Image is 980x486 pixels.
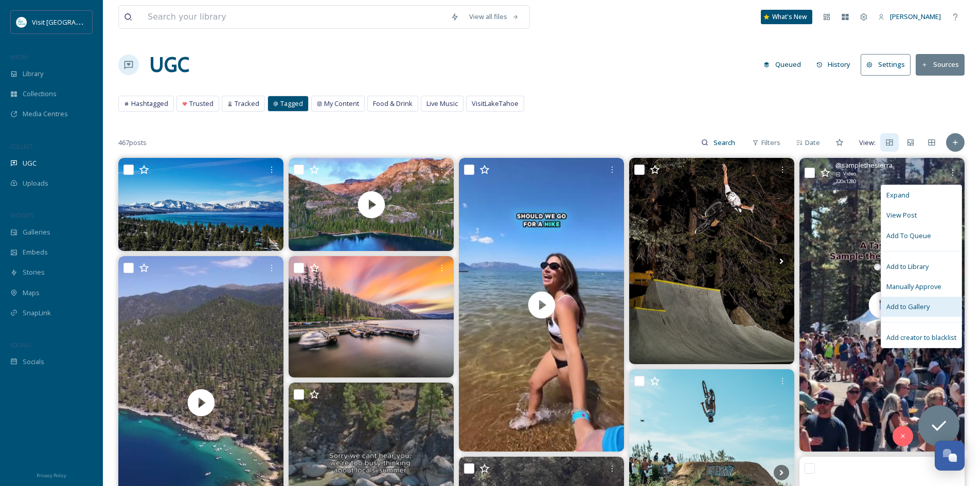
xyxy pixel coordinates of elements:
[886,262,929,272] span: Add to Library
[10,211,34,219] span: WIDGETS
[23,69,43,79] span: Library
[835,178,856,185] span: 720 x 1280
[935,441,965,471] button: Open Chat
[324,99,359,109] span: My Content
[16,17,27,27] img: download.jpeg
[708,132,742,153] input: Search
[131,99,168,109] span: Hashtagged
[10,142,32,150] span: COLLECT
[835,160,893,170] span: @ samplethesierra
[23,357,44,367] span: Socials
[629,158,794,364] img: 🔥 Meet karlimmers, the first person ever to land a 1440 on a BMX, and he’s doing it with one eye....
[861,54,916,75] a: Settings
[886,210,917,220] span: View Post
[761,10,812,24] a: What's New
[23,308,51,318] span: SnapLink
[799,158,965,452] img: thumbnail
[459,158,624,452] video: thebakedbear has the *best* cookie ice cream sandwiches—& they’re customizable! 🍪🍦The combo of th...
[758,55,806,75] button: Queued
[37,469,66,481] a: Privacy Policy
[23,109,68,119] span: Media Centres
[886,190,910,200] span: Expand
[799,158,965,452] video: We’re still daydreaming and drooling over this amazing event. 💭 If you loved this event as much a...
[280,99,303,109] span: Tagged
[149,49,189,80] a: UGC
[289,158,454,251] video: This place truly takes my breath away. Day ✌️ of flying the drone🚁🎥. What a fun new toy. #laketah...
[23,288,40,298] span: Maps
[10,341,31,349] span: SOCIALS
[886,302,930,312] span: Add to Gallery
[886,333,956,343] span: Add creator to blacklist
[23,89,57,99] span: Collections
[426,99,458,109] span: Live Music
[886,231,931,241] span: Add To Queue
[235,99,259,109] span: Tracked
[10,53,28,61] span: MEDIA
[289,256,454,377] img: At the risk of ruining a good thing, Lower Echo Lake is my favorite spot to go for Fall sunsets. ...
[761,138,780,148] span: Filters
[142,6,446,28] input: Search your library
[459,158,624,452] img: thumbnail
[859,138,876,148] span: View:
[805,138,820,148] span: Date
[37,472,66,479] span: Privacy Policy
[843,170,856,177] span: Video
[873,7,946,27] a: [PERSON_NAME]
[811,55,856,75] button: History
[890,12,941,21] span: [PERSON_NAME]
[758,55,811,75] a: Queued
[289,158,454,251] img: thumbnail
[189,99,213,109] span: Trusted
[23,227,50,237] span: Galleries
[886,282,941,292] span: Manually Approve
[32,17,112,27] span: Visit [GEOGRAPHIC_DATA]
[916,54,965,75] button: Sources
[23,247,48,257] span: Embeds
[23,267,45,277] span: Stories
[464,7,524,27] a: View all files
[118,158,283,251] img: From breathtaking views to endless adventures, our partner visitlaketahoe_official makes every tr...
[118,138,147,148] span: 467 posts
[373,99,413,109] span: Food & Drink
[472,99,519,109] span: VisitLakeTahoe
[811,55,861,75] a: History
[861,54,911,75] button: Settings
[23,178,48,188] span: Uploads
[23,158,37,168] span: UGC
